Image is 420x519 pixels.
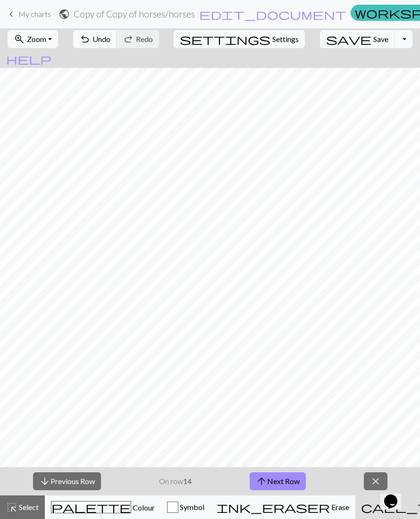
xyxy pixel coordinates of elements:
span: settings [180,33,270,46]
a: My charts [6,6,51,22]
span: palette [51,501,131,514]
span: ink_eraser [217,501,330,514]
span: highlight_alt [6,501,17,514]
span: My charts [18,9,51,18]
span: edit_document [199,8,346,21]
span: Symbol [178,502,204,511]
i: Settings [180,33,270,45]
span: help [6,52,51,66]
span: Colour [131,503,155,512]
span: arrow_downward [39,475,50,488]
button: Previous Row [33,472,101,490]
span: undo [79,33,91,46]
h2: Copy of Copy of horses / horses [74,8,195,19]
button: Colour [45,495,161,519]
button: Zoom [8,30,58,48]
button: Save [320,30,395,48]
span: Undo [92,34,110,43]
span: Select [17,502,39,511]
span: arrow_upward [256,475,267,488]
span: Settings [272,33,299,45]
p: On row [159,476,192,487]
button: Erase [210,495,355,519]
span: Erase [330,502,349,511]
button: SettingsSettings [174,30,305,48]
button: Next Row [250,472,306,490]
iframe: chat widget [380,481,411,510]
span: public [59,8,70,21]
span: zoom_in [14,33,25,46]
span: save [326,33,371,46]
button: Undo [73,30,117,48]
span: close [370,475,381,488]
span: Zoom [27,34,46,43]
span: Save [373,34,388,43]
button: Symbol [161,495,210,519]
strong: 14 [183,477,192,486]
span: keyboard_arrow_left [6,8,17,21]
